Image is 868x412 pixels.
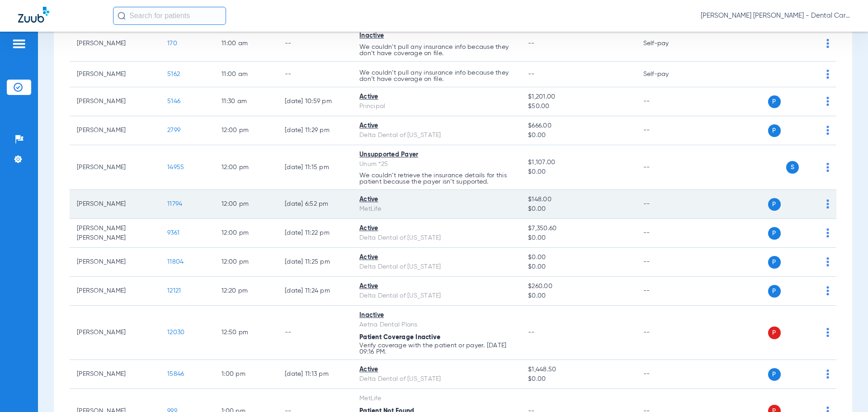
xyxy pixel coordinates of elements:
span: 15846 [167,371,184,377]
img: Zuub Logo [18,7,49,23]
div: Active [359,92,514,102]
td: [PERSON_NAME] [70,62,160,87]
td: [DATE] 11:15 PM [278,145,352,190]
img: group-dot-blue.svg [826,163,829,172]
p: Verify coverage with the patient or payer. [DATE] 09:16 PM. [359,342,514,355]
span: $260.00 [528,282,628,291]
span: $1,107.00 [528,158,628,167]
span: -- [528,40,535,47]
td: 12:00 PM [214,116,278,145]
div: Active [359,195,514,204]
span: $0.00 [528,204,628,214]
td: [DATE] 6:52 PM [278,190,352,219]
img: group-dot-blue.svg [826,328,829,337]
td: [DATE] 11:13 PM [278,360,352,389]
td: [PERSON_NAME] [70,26,160,62]
span: P [768,256,781,269]
img: group-dot-blue.svg [826,97,829,106]
img: group-dot-blue.svg [826,39,829,48]
input: Search for patients [113,7,226,25]
td: -- [278,26,352,62]
span: $0.00 [528,233,628,243]
span: [PERSON_NAME] [PERSON_NAME] - Dental Care of [PERSON_NAME] [701,11,850,20]
span: $0.00 [528,167,628,177]
div: Delta Dental of [US_STATE] [359,233,514,243]
span: -- [528,71,535,77]
div: Delta Dental of [US_STATE] [359,291,514,301]
span: 11804 [167,259,184,265]
span: P [768,124,781,137]
td: -- [278,306,352,360]
div: Delta Dental of [US_STATE] [359,374,514,384]
td: 12:20 PM [214,277,278,306]
span: 14955 [167,164,184,170]
span: 5162 [167,71,180,77]
span: 9361 [167,230,179,236]
div: Inactive [359,311,514,320]
span: 12121 [167,288,181,294]
img: group-dot-blue.svg [826,70,829,79]
span: 11794 [167,201,182,207]
td: [PERSON_NAME] [PERSON_NAME] [70,219,160,248]
div: Delta Dental of [US_STATE] [359,131,514,140]
span: $148.00 [528,195,628,204]
img: group-dot-blue.svg [826,369,829,379]
td: Self-pay [636,62,697,87]
div: Aetna Dental Plans [359,320,514,330]
p: We couldn’t pull any insurance info because they don’t have coverage on file. [359,44,514,57]
td: -- [636,360,697,389]
div: Principal [359,102,514,111]
span: -- [528,329,535,336]
td: -- [636,306,697,360]
span: 5146 [167,98,180,104]
div: Active [359,282,514,291]
div: Active [359,253,514,262]
span: $666.00 [528,121,628,131]
img: group-dot-blue.svg [826,257,829,266]
span: P [768,198,781,211]
td: 12:00 PM [214,219,278,248]
td: 1:00 PM [214,360,278,389]
span: P [768,95,781,108]
td: [PERSON_NAME] [70,306,160,360]
td: -- [636,145,697,190]
span: $0.00 [528,374,628,384]
td: -- [636,248,697,277]
td: [DATE] 11:25 PM [278,248,352,277]
span: 12030 [167,329,184,336]
img: group-dot-blue.svg [826,199,829,208]
div: MetLife [359,394,514,403]
td: -- [636,87,697,116]
div: Active [359,121,514,131]
span: Patient Coverage Inactive [359,334,440,341]
span: $50.00 [528,102,628,111]
span: $7,350.60 [528,224,628,233]
td: [PERSON_NAME] [70,87,160,116]
span: P [768,227,781,240]
span: $0.00 [528,253,628,262]
td: 11:30 AM [214,87,278,116]
td: [DATE] 10:59 PM [278,87,352,116]
td: 12:50 PM [214,306,278,360]
td: -- [636,277,697,306]
div: MetLife [359,204,514,214]
span: S [786,161,799,174]
td: -- [278,62,352,87]
div: Active [359,224,514,233]
td: 12:00 PM [214,145,278,190]
p: We couldn’t retrieve the insurance details for this patient because the payer isn’t supported. [359,172,514,185]
p: We couldn’t pull any insurance info because they don’t have coverage on file. [359,70,514,82]
div: Delta Dental of [US_STATE] [359,262,514,272]
td: [PERSON_NAME] [70,116,160,145]
td: 11:00 AM [214,62,278,87]
img: Search Icon [118,12,126,20]
span: 2799 [167,127,180,133]
img: group-dot-blue.svg [826,228,829,237]
span: P [768,285,781,298]
td: [DATE] 11:24 PM [278,277,352,306]
div: Unum *25 [359,160,514,169]
td: [PERSON_NAME] [70,277,160,306]
td: Self-pay [636,26,697,62]
span: $0.00 [528,131,628,140]
div: Active [359,365,514,374]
